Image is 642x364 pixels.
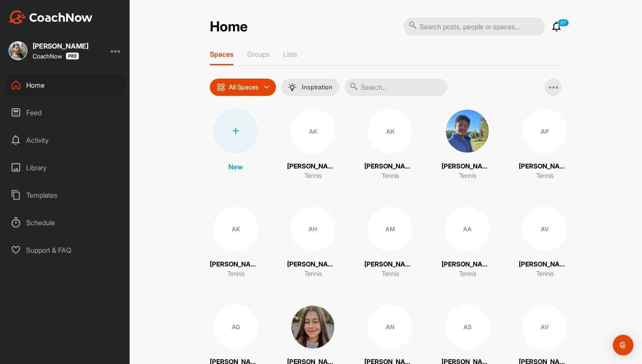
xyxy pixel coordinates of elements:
img: menuIcon [288,83,297,92]
div: AK [213,207,258,251]
div: Feed [5,102,126,123]
img: icon [217,83,225,92]
div: AG [213,305,258,349]
div: Templates [5,184,126,206]
div: AS [445,305,490,349]
a: AA[PERSON_NAME]Tennis [442,207,493,279]
p: Tennis [304,269,322,279]
a: AK[PERSON_NAME]Tennis [364,109,416,181]
div: AM [368,207,412,251]
p: Tennis [227,269,245,279]
div: Support & FAQ [5,239,126,261]
a: AK[PERSON_NAME]Tennis [210,207,261,279]
img: CoachNow [9,10,93,24]
a: AM[PERSON_NAME]Tennis [364,207,416,279]
img: CoachNow Pro [66,52,79,60]
p: Inspiration [302,84,333,91]
p: [PERSON_NAME] [519,162,570,171]
p: All Spaces [229,84,259,91]
div: Activity [5,129,126,151]
p: [PERSON_NAME] [442,260,493,269]
a: AP[PERSON_NAME]Tennis [519,109,570,181]
p: [PERSON_NAME] [287,162,339,171]
p: Lists [283,50,297,58]
p: Tennis [536,171,554,181]
div: AH [291,207,335,251]
div: AV [522,207,567,251]
div: Home [5,74,126,96]
input: Search posts, people or spaces... [403,18,545,36]
h2: Home [210,18,248,35]
p: Tennis [382,171,399,181]
div: AA [445,207,490,251]
p: [PERSON_NAME] [442,162,493,171]
div: CoachNow [33,52,79,60]
a: [PERSON_NAME]Tennis [442,109,493,181]
div: AN [368,305,412,349]
p: Tennis [382,269,399,279]
div: Library [5,157,126,178]
img: square_893bce86c1601ed7d6d7d37451fc0be2.jpg [291,305,335,349]
div: AK [368,109,412,153]
p: [PERSON_NAME] [287,260,339,269]
div: Schedule [5,212,126,233]
p: Tennis [459,171,476,181]
p: 67 [557,19,569,27]
p: Tennis [536,269,554,279]
div: AV [522,305,567,349]
input: Search... [345,79,448,96]
p: Tennis [304,171,322,181]
div: [PERSON_NAME] [33,43,88,49]
p: [PERSON_NAME] [210,260,261,269]
div: AK [291,109,335,153]
div: AP [522,109,567,153]
p: Spaces [210,50,233,58]
a: AH[PERSON_NAME]Tennis [287,207,339,279]
div: Open Intercom Messenger [613,335,633,355]
p: [PERSON_NAME] [364,260,416,269]
img: square_ccd81d06ed05938adfd9eb6cc20d0ca8.jpg [9,41,27,60]
p: [PERSON_NAME] [364,162,416,171]
p: Groups [247,50,270,58]
img: square_591d8b884750abe87bf51114fb3e6042.jpg [445,109,490,153]
a: AK[PERSON_NAME]Tennis [287,109,339,181]
p: New [228,162,243,172]
a: AV[PERSON_NAME]Tennis [519,207,570,279]
p: [PERSON_NAME] [519,260,570,269]
p: Tennis [459,269,476,279]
